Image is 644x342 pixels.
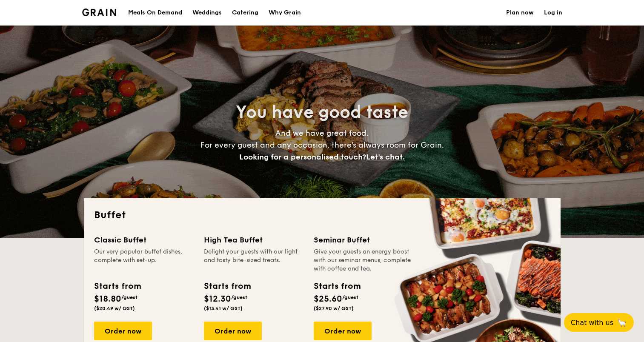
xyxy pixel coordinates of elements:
[94,208,550,222] h2: Buffet
[200,128,444,162] span: And we have great food. For every guest and any occasion, there’s always room for Grain.
[314,294,342,304] span: $25.60
[204,234,303,246] div: High Tea Buffet
[94,305,135,311] span: ($20.49 w/ GST)
[82,9,117,16] a: Logotype
[94,234,194,246] div: Classic Buffet
[121,294,137,300] span: /guest
[314,305,354,311] span: ($27.90 w/ GST)
[239,152,366,162] span: Looking for a personalised touch?
[204,280,250,293] div: Starts from
[564,313,634,332] button: Chat with us🦙
[342,294,358,300] span: /guest
[617,318,627,328] span: 🦙
[204,305,243,311] span: ($13.41 w/ GST)
[314,248,413,273] div: Give your guests an energy boost with our seminar menus, complete with coffee and tea.
[94,248,194,273] div: Our very popular buffet dishes, complete with set-up.
[204,248,303,273] div: Delight your guests with our light and tasty bite-sized treats.
[231,294,247,300] span: /guest
[204,294,231,304] span: $12.30
[366,152,405,162] span: Let's chat.
[94,280,140,293] div: Starts from
[82,9,117,16] img: Grain
[314,234,413,246] div: Seminar Buffet
[94,322,152,340] div: Order now
[204,322,262,340] div: Order now
[314,322,372,340] div: Order now
[571,319,613,327] span: Chat with us
[94,294,121,304] span: $18.80
[236,102,408,123] span: You have good taste
[314,280,360,293] div: Starts from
